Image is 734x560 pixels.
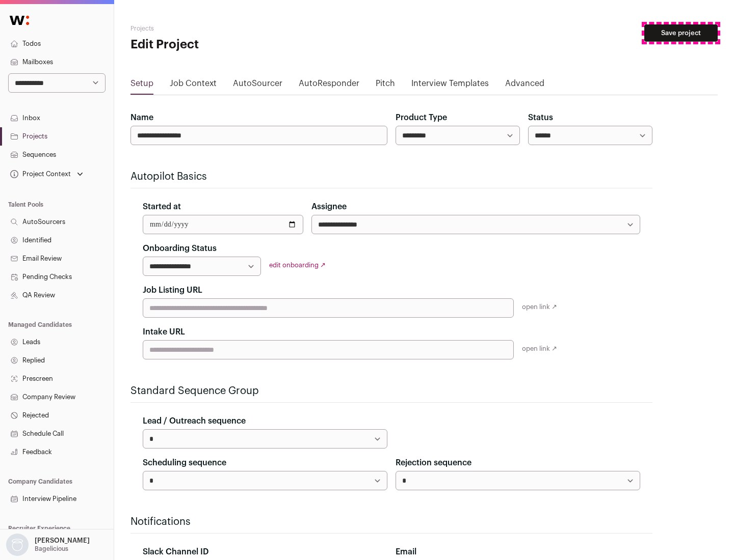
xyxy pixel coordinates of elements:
[143,326,185,338] label: Intake URL
[396,546,640,558] div: Email
[505,77,544,94] a: Advanced
[130,515,652,529] h2: Notifications
[376,77,395,94] a: Pitch
[411,77,489,94] a: Interview Templates
[130,111,153,124] label: Name
[143,457,226,469] label: Scheduling sequence
[35,545,68,553] p: Bagelicious
[4,534,92,556] button: Open dropdown
[311,201,347,213] label: Assignee
[299,77,359,94] a: AutoResponder
[143,201,181,213] label: Started at
[396,111,447,124] label: Product Type
[143,546,208,558] label: Slack Channel ID
[170,77,217,94] a: Job Context
[396,457,471,469] label: Rejection sequence
[8,170,71,178] div: Project Context
[130,37,326,53] h1: Edit Project
[130,24,326,33] h2: Projects
[130,77,153,94] a: Setup
[143,415,246,427] label: Lead / Outreach sequence
[528,111,553,124] label: Status
[8,167,85,181] button: Open dropdown
[130,384,652,398] h2: Standard Sequence Group
[269,262,326,268] a: edit onboarding ↗
[130,170,652,184] h2: Autopilot Basics
[233,77,282,94] a: AutoSourcer
[6,534,29,556] img: nopic.png
[644,24,718,42] button: Save project
[4,10,35,31] img: Wellfound
[143,242,217,255] label: Onboarding Status
[143,284,202,296] label: Job Listing URL
[35,537,90,545] p: [PERSON_NAME]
